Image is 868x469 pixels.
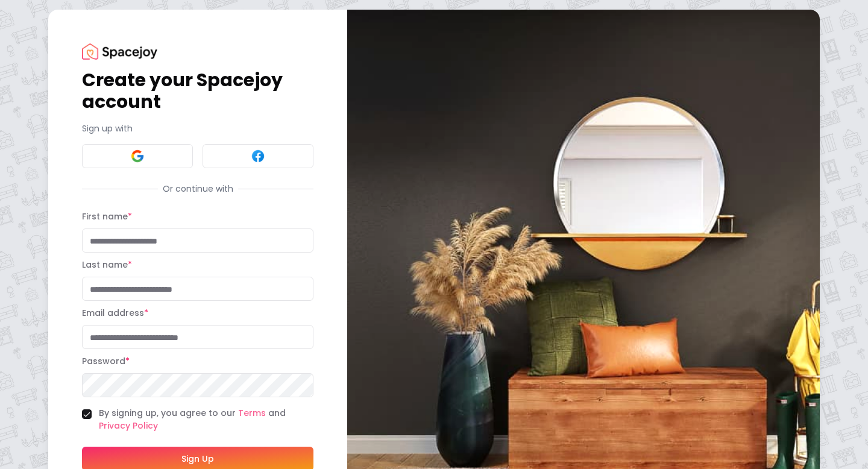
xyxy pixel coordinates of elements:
[82,307,148,319] label: Email address
[99,420,158,432] a: Privacy Policy
[251,149,265,163] img: Facebook signin
[238,407,266,419] a: Terms
[99,407,313,432] label: By signing up, you agree to our and
[130,149,145,163] img: Google signin
[82,210,132,222] label: First name
[82,355,130,367] label: Password
[158,183,238,195] span: Or continue with
[82,43,157,60] img: Spacejoy Logo
[82,259,132,271] label: Last name
[82,122,313,134] p: Sign up with
[82,69,313,113] h1: Create your Spacejoy account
